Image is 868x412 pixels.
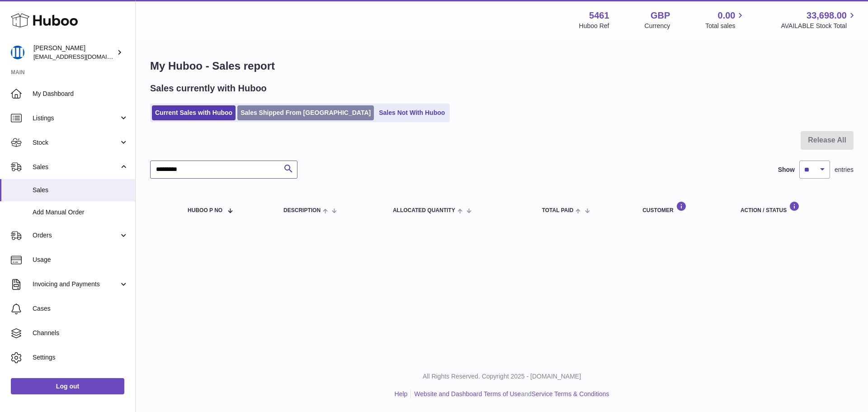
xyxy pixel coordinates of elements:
[642,201,722,213] div: Customer
[11,378,124,394] a: Log out
[237,105,374,120] a: Sales Shipped From [GEOGRAPHIC_DATA]
[414,390,521,398] a: Website and Dashboard Terms of Use
[11,46,24,59] img: internalAdmin-5461@internal.huboo.com
[33,256,128,264] span: Usage
[33,186,128,194] span: Sales
[718,9,736,22] span: 0.00
[741,201,844,213] div: Action / Status
[781,22,857,30] span: AVAILABLE Stock Total
[395,390,408,398] a: Help
[143,372,861,381] p: All Rights Reserved. Copyright 2025 - [DOMAIN_NAME]
[33,208,128,217] span: Add Manual Order
[33,114,119,123] span: Listings
[411,390,609,398] li: and
[589,9,609,22] strong: 5461
[781,9,857,30] a: 33,698.00 AVAILABLE Stock Total
[33,90,128,98] span: My Dashboard
[651,9,670,22] strong: GBP
[532,390,609,398] a: Service Terms & Conditions
[33,138,119,147] span: Stock
[33,304,128,313] span: Cases
[33,53,133,60] span: [EMAIL_ADDRESS][DOMAIN_NAME]
[33,231,119,240] span: Orders
[152,105,236,120] a: Current Sales with Huboo
[705,9,745,30] a: 0.00 Total sales
[778,166,795,174] label: Show
[645,22,670,30] div: Currency
[376,105,448,120] a: Sales Not With Huboo
[579,22,609,30] div: Huboo Ref
[33,353,128,362] span: Settings
[542,208,574,213] span: Total paid
[283,208,321,213] span: Description
[835,166,854,174] span: entries
[150,82,267,95] h2: Sales currently with Huboo
[33,163,119,171] span: Sales
[807,9,847,22] span: 33,698.00
[393,208,455,213] span: ALLOCATED Quantity
[33,329,128,337] span: Channels
[33,44,115,61] div: [PERSON_NAME]
[150,59,854,73] h1: My Huboo - Sales report
[33,280,119,289] span: Invoicing and Payments
[188,208,222,213] span: Huboo P no
[705,22,745,30] span: Total sales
